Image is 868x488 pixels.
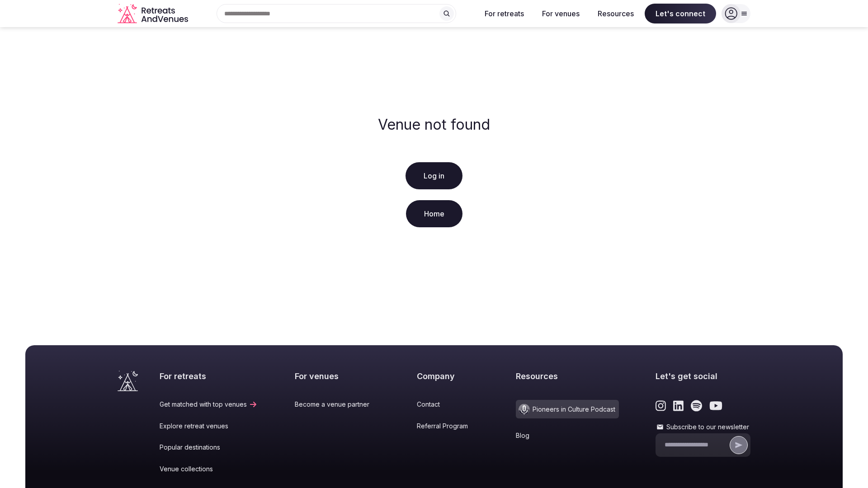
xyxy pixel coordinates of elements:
h2: Let's get social [656,371,750,382]
button: For retreats [477,4,531,23]
span: Let's connect [645,4,716,23]
svg: Retreats and Venues company logo [118,4,190,24]
a: Link to the retreats and venues LinkedIn page [673,400,684,412]
a: Contact [417,400,479,409]
a: Log in [406,162,462,189]
a: Pioneers in Culture Podcast [516,400,619,418]
a: Venue collections [160,465,258,474]
a: Link to the retreats and venues Youtube page [709,400,722,412]
a: Visit the homepage [118,4,190,24]
a: Blog [516,431,619,440]
a: Explore retreat venues [160,422,258,431]
a: Popular destinations [160,443,258,452]
label: Subscribe to our newsletter [656,422,750,432]
a: Link to the retreats and venues Instagram page [656,400,666,412]
button: For venues [535,4,587,23]
h2: Company [417,371,479,382]
a: Get matched with top venues [160,400,258,409]
h2: Venue not found [378,116,490,133]
h2: For venues [295,371,380,382]
a: Link to the retreats and venues Spotify page [691,400,702,412]
a: Referral Program [417,422,479,431]
a: Become a venue partner [295,400,380,409]
h2: Resources [516,371,619,382]
button: Resources [590,4,641,23]
a: Visit the homepage [118,371,138,391]
h2: For retreats [160,371,258,382]
a: Home [406,200,462,227]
